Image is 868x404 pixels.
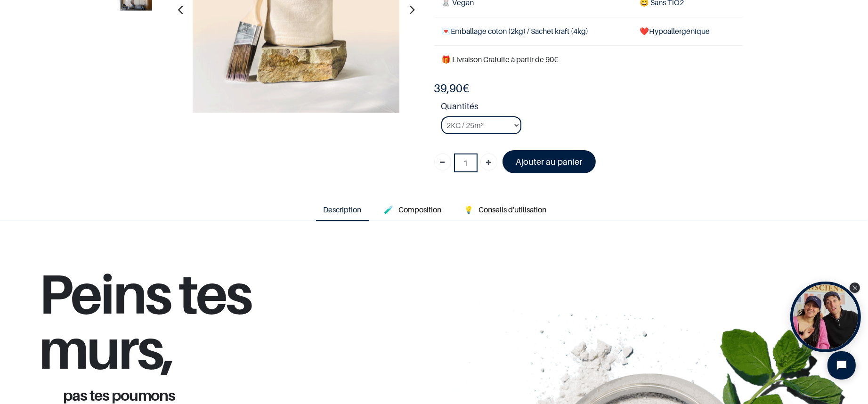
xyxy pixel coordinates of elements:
[434,154,451,170] a: Supprimer
[442,26,451,36] span: 💌
[790,282,861,352] div: Open Tolstoy widget
[464,205,474,214] span: 💡
[384,205,394,214] span: 🧪
[56,388,372,403] h1: pas tes poumons
[434,81,470,95] b: €
[479,205,547,214] span: Conseils d'utilisation
[850,283,860,293] div: Close Tolstoy widget
[324,205,362,214] span: Description
[399,205,442,214] span: Composition
[632,17,743,45] td: ❤️Hypoallergénique
[434,17,632,45] td: Emballage coton (2kg) / Sachet kraft (4kg)
[790,282,861,352] div: Open Tolstoy
[790,282,861,352] div: Tolstoy bubble widget
[442,55,559,64] font: 🎁 Livraison Gratuite à partir de 90€
[503,150,596,173] a: Ajouter au panier
[480,154,497,170] a: Ajouter
[819,343,864,388] iframe: Tidio Chat
[516,157,582,167] font: Ajouter au panier
[441,100,743,116] strong: Quantités
[39,266,389,388] h1: Peins tes murs,
[434,81,463,95] span: 39,90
